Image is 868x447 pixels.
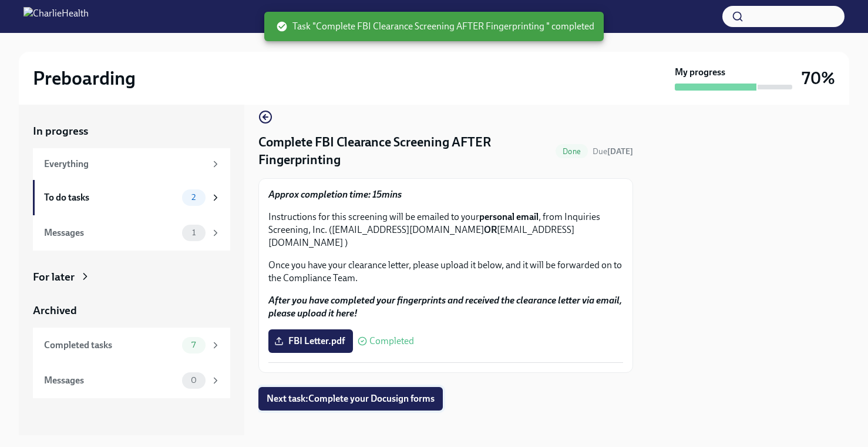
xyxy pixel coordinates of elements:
[185,228,203,237] span: 1
[44,191,177,204] div: To do tasks
[479,211,539,222] strong: personal email
[44,226,177,239] div: Messages
[268,329,353,353] label: FBI Letter.pdf
[23,7,89,26] img: CharlieHealth
[556,147,588,156] span: Done
[184,341,203,349] span: 7
[268,295,622,319] strong: After you have completed your fingerprints and received the clearance letter via email, please up...
[277,335,345,347] span: FBI Letter.pdf
[33,269,75,285] div: For later
[33,363,230,398] a: Messages0
[675,66,725,79] strong: My progress
[607,146,633,156] strong: [DATE]
[33,215,230,251] a: Messages1
[33,328,230,363] a: Completed tasks7
[369,336,414,346] span: Completed
[33,269,230,285] a: For later
[184,376,204,385] span: 0
[33,66,136,90] h2: Preboarding
[44,339,177,352] div: Completed tasks
[258,134,551,169] h4: Complete FBI Clearance Screening AFTER Fingerprinting
[258,387,443,411] button: Next task:Complete your Docusign forms
[33,303,230,318] a: Archived
[484,224,497,235] strong: OR
[44,374,177,387] div: Messages
[593,146,633,157] span: September 5th, 2025 09:00
[44,158,206,171] div: Everything
[593,146,633,156] span: Due
[33,180,230,215] a: To do tasks2
[267,393,435,405] span: Next task : Complete your Docusign forms
[184,193,203,202] span: 2
[33,148,230,180] a: Everything
[33,124,230,139] a: In progress
[268,211,623,249] p: Instructions for this screening will be emailed to your , from Inquiries Screening, Inc. ([EMAIL_...
[268,189,402,200] strong: Approx completion time: 15mins
[802,68,835,89] h3: 70%
[268,259,623,285] p: Once you have your clearance letter, please upload it below, and it will be forwarded on to the C...
[276,20,594,33] span: Task "Complete FBI Clearance Screening AFTER Fingerprinting " completed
